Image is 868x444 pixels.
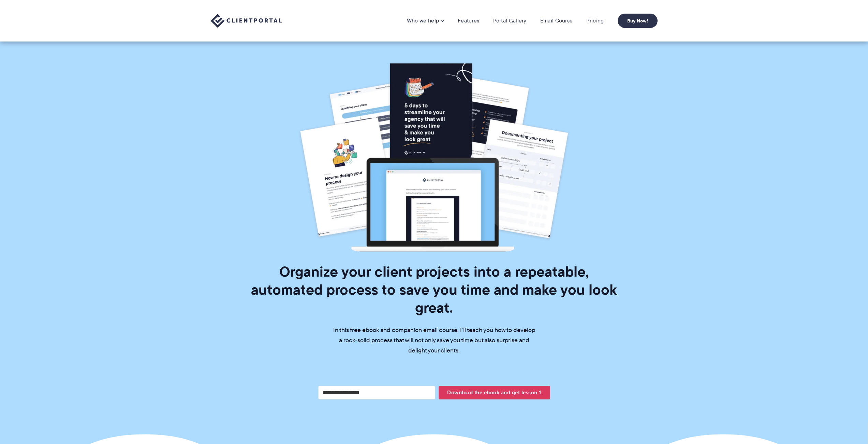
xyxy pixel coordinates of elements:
[618,14,658,28] a: Buy Now!
[540,17,573,24] a: Email Course
[318,386,436,399] input: Your email address
[242,263,626,317] h1: Organize your client projects into a repeatable, automated process to save you time and make you ...
[493,17,527,24] a: Portal Gallery
[458,17,479,24] a: Features
[332,325,536,356] p: In this free ebook and companion email course, I’ll teach you how to develop a rock-solid process...
[407,17,444,24] a: Who we help
[439,387,550,398] span: Download the ebook and get lesson 1
[439,386,550,399] button: Download the ebook and get lesson 1
[586,17,604,24] a: Pricing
